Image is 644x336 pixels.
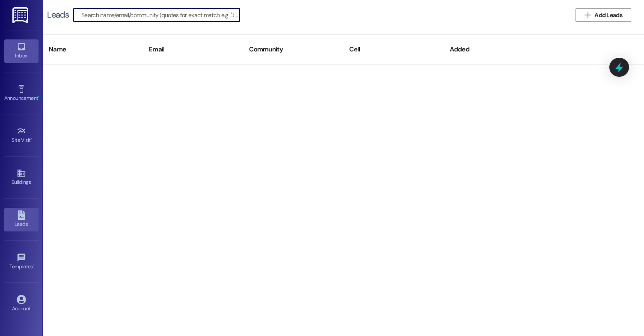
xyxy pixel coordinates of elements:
[4,292,39,315] a: Account
[585,12,591,18] i: 
[4,250,39,273] a: Templates •
[33,262,34,268] span: •
[343,39,443,60] div: Cell
[38,94,39,100] span: •
[243,39,343,60] div: Community
[81,9,240,21] input: Search name/email/community (quotes for exact match e.g. "John Smith")
[576,8,631,22] button: Add Leads
[31,136,32,142] span: •
[43,39,143,60] div: Name
[4,39,39,63] a: Inbox
[12,7,30,23] img: ResiDesk Logo
[4,166,39,189] a: Buildings
[594,11,622,20] span: Add Leads
[143,39,243,60] div: Email
[4,208,39,231] a: Leads
[4,124,39,147] a: Site Visit •
[444,39,544,60] div: Added
[47,10,69,19] div: Leads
